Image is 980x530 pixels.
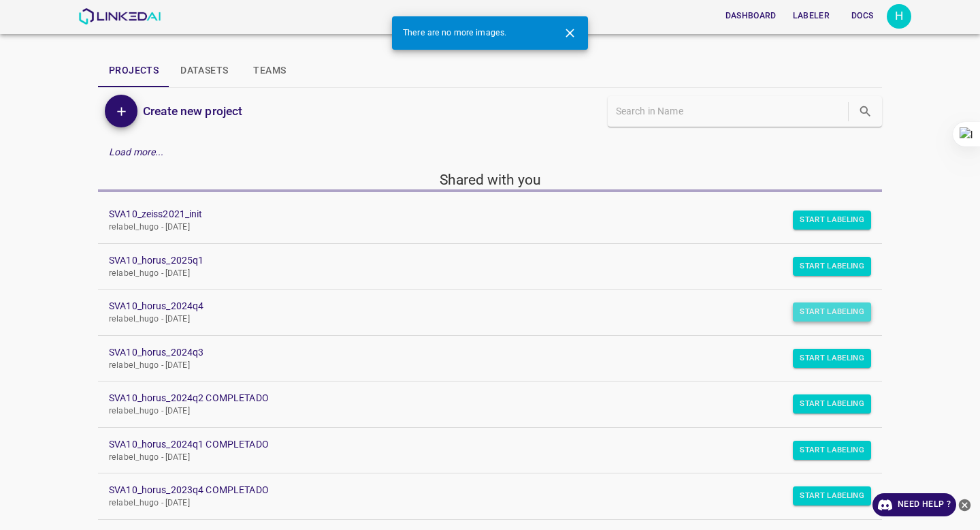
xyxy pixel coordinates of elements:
p: relabel_hugo - [DATE] [109,452,849,464]
span: There are no more images. [403,27,506,40]
img: LinkedAI [78,8,161,25]
a: SVA10_horus_2024q4 [109,299,849,313]
a: SVA10_horus_2023q4 COMPLETADO [109,483,849,497]
button: Open settings [887,4,911,29]
div: H [887,4,911,29]
h5: Shared with you [98,170,882,189]
button: Start Labeling [793,486,871,505]
button: close-help [956,493,973,516]
a: SVA10_horus_2024q1 COMPLETADO [109,437,849,452]
h6: Create new project [143,102,242,121]
a: Docs [838,2,887,30]
button: Add [105,95,137,127]
div: Load more... [98,140,882,165]
a: Create new project [137,102,242,121]
button: Start Labeling [793,211,871,230]
p: relabel_hugo - [DATE] [109,497,849,510]
button: Close [557,20,583,46]
button: Datasets [169,54,239,87]
a: Labeler [785,2,838,30]
button: Start Labeling [793,257,871,276]
button: search [851,97,879,125]
button: Start Labeling [793,302,871,322]
button: Teams [239,54,300,87]
a: Dashboard [717,2,785,30]
a: SVA10_zeiss2021_init [109,207,849,221]
button: Docs [840,5,884,27]
button: Start Labeling [793,349,871,368]
p: relabel_hugo - [DATE] [109,360,849,372]
a: SVA10_horus_2024q2 COMPLETADO [109,391,849,405]
input: Search in Name [616,102,845,121]
button: Start Labeling [793,394,871,414]
em: Load more... [109,146,164,157]
p: relabel_hugo - [DATE] [109,405,849,418]
p: relabel_hugo - [DATE] [109,313,849,326]
a: SVA10_horus_2025q1 [109,253,849,268]
button: Labeler [787,5,835,27]
a: Need Help ? [872,493,956,516]
button: Dashboard [720,5,782,27]
button: Projects [98,54,169,87]
a: SVA10_horus_2024q3 [109,345,849,360]
p: relabel_hugo - [DATE] [109,221,849,234]
button: Start Labeling [793,441,871,460]
p: relabel_hugo - [DATE] [109,268,849,280]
